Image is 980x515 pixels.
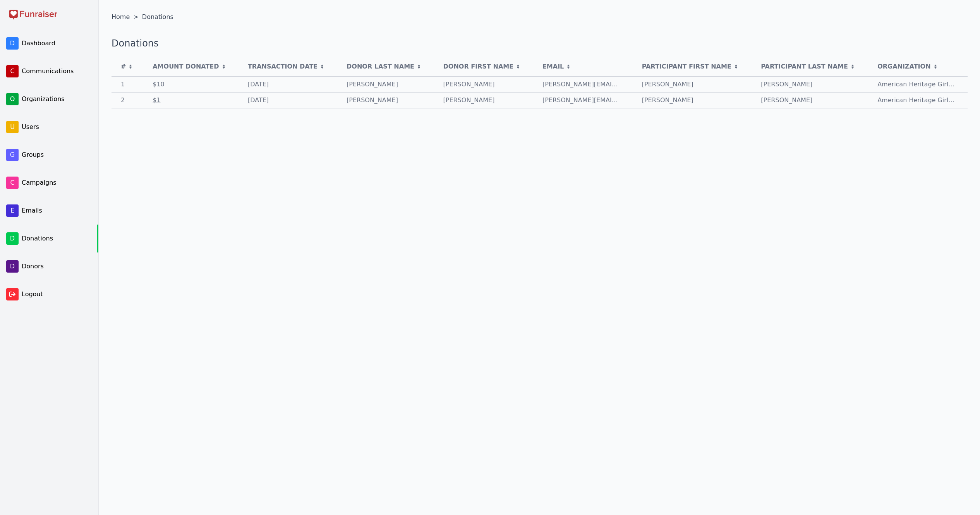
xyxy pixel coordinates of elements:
span: > [133,13,138,21]
span: G [6,149,19,161]
span: U [6,121,19,133]
button: Donor Last Name [347,62,421,71]
button: Email [542,62,571,71]
span: E [6,204,19,217]
span: [DATE] [248,96,269,104]
span: Emails [22,206,91,215]
span: Donors [22,262,91,271]
span: 2 [121,96,134,105]
span: Communications [22,67,91,76]
button: Organization [877,62,937,71]
a: Home [112,12,131,25]
span: Logout [22,290,92,299]
span: American Heritage Girls Troop 0226 [877,80,955,89]
span: Dashboard [22,39,91,48]
span: Organizations [22,94,91,104]
span: Campaigns [22,178,91,187]
span: Addison [642,80,719,89]
button: # [121,62,133,71]
nav: Breadcrumb [112,12,968,25]
h1: Donations [112,37,968,50]
a: View the donation details from Gregg Setzer. [153,81,165,88]
span: Addison [642,96,719,105]
span: Groups [22,150,91,160]
span: Setzer [347,96,424,105]
button: Participant Last Name [761,62,855,71]
span: Gregg [443,80,521,89]
button: Participant First Name [642,62,738,71]
span: O [6,93,19,105]
span: Donations [141,12,175,25]
span: Setzer [761,96,838,105]
span: gregg@greggsetzer.com [542,96,620,105]
span: Donations [22,234,91,243]
span: gregg@greggsetzer.com [542,80,620,89]
a: View the donation details from Gregg Setzer. [153,96,160,104]
span: Setzer [347,80,424,89]
img: Funraiser logo [9,9,57,20]
span: D [6,232,19,245]
span: 1 [121,80,134,89]
span: D [6,37,19,50]
button: Transaction Date [248,62,324,71]
span: C [6,65,19,77]
span: C [6,177,19,189]
span: Users [22,122,91,132]
span: Setzer [761,80,838,89]
span: [DATE] [248,81,269,88]
button: Donor First Name [443,62,521,71]
button: Amount Donated [153,62,226,71]
span: D [6,260,19,273]
span: Gregg [443,96,521,105]
span: American Heritage Girls Troop 0226 [877,96,955,105]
